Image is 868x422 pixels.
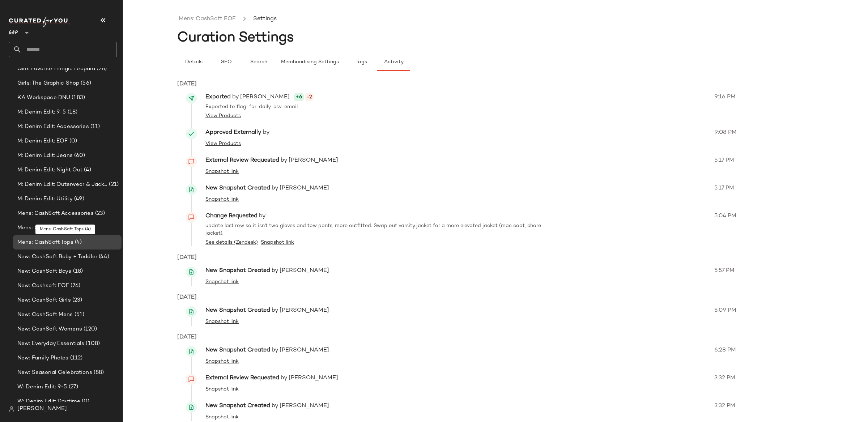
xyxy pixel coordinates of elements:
span: by [PERSON_NAME] [232,93,290,102]
img: svg%3e [188,187,194,192]
a: Snapshot link [205,385,239,393]
span: (23) [71,296,82,304]
span: New Snapshot Created [205,267,270,275]
span: Mens: CashSoft EOF [17,224,73,232]
span: Mens: CashSoft Accessories [17,209,94,218]
img: svg%3e [188,376,194,382]
span: (23) [94,209,105,218]
a: Snapshot link [205,196,239,203]
span: M: Denim Edit: Night Out [17,166,82,174]
span: 5:17 PM [714,185,734,191]
span: Search [250,59,267,65]
span: 9:16 PM [714,94,736,100]
span: M: Denim Edit: 9-5 [17,108,66,116]
span: by [PERSON_NAME] [272,306,329,315]
span: (21) [107,180,119,189]
span: Tags [355,59,367,65]
span: by [PERSON_NAME] [272,184,329,193]
span: by [PERSON_NAME] [272,267,329,275]
span: External Review Requested [205,374,279,383]
a: Snapshot link [205,358,239,365]
span: Activity [384,59,404,65]
img: svg%3e [188,349,194,354]
span: M: Denim Edit: Outerwear & Jackets [17,180,107,189]
span: (60) [73,152,85,160]
span: (72) [73,224,84,232]
span: New: CashSoft Womens [17,325,82,333]
a: See details (Zendesk) [205,239,258,246]
img: svg%3e [188,159,194,165]
span: W: Denim Edit: Daytime [17,397,80,406]
li: Settings [252,14,278,24]
img: svg%3e [188,309,194,315]
span: (120) [82,325,97,333]
span: Curation Settings [177,31,294,45]
img: svg%3e [188,269,194,275]
span: Mens: CashSoft Tops [17,238,73,247]
span: (18) [72,267,83,276]
span: Merchandising Settings [281,59,339,65]
a: Snapshot link [205,168,239,175]
span: (51) [73,311,85,319]
span: 3:32 PM [714,403,735,409]
span: (11) [89,123,100,131]
span: (56) [79,79,91,88]
span: (4) [82,166,91,174]
a: View Products [205,140,241,148]
span: (49) [73,195,84,203]
span: (28) [95,65,107,73]
span: New: Cashsoft EOF [17,282,69,290]
span: 5:04 PM [714,213,736,219]
p: update last row so it isn't two gloves and tow pants, more outfitted. Swap out varsity jacket for... [205,222,559,237]
a: Snapshot link [261,239,294,246]
span: (76) [69,282,80,290]
span: -2 [305,93,314,101]
span: (112) [69,354,83,362]
p: Exported to flag-for-daily-csv-email [205,103,559,111]
span: SEO [220,59,231,65]
span: New Snapshot Created [205,184,270,193]
span: (0) [68,137,77,145]
span: New: CashSoft Mens [17,311,73,319]
span: M: Denim Edit: Accessories [17,123,89,131]
span: New: Everyday Essentials [17,340,84,348]
span: (18) [66,108,78,116]
span: Change Requested [205,212,258,221]
img: cfy_white_logo.C9jOOHJF.svg [9,17,70,27]
span: Girls: The Graphic Shop [17,79,79,88]
img: svg%3e [188,95,194,101]
span: (108) [84,340,100,348]
span: +6 [294,93,304,101]
span: New: CashSoft Girls [17,296,71,304]
span: by [PERSON_NAME] [272,402,329,410]
span: 5:17 PM [714,157,734,163]
span: by [PERSON_NAME] [272,346,329,355]
span: by [PERSON_NAME] [281,156,338,165]
span: KA Workspace DNU [17,94,70,102]
span: by [263,128,270,137]
span: by [PERSON_NAME] [281,374,338,383]
span: New: CashSoft Boys [17,267,72,276]
a: View Products [205,112,241,120]
img: svg%3e [188,214,194,220]
img: svg%3e [188,131,194,137]
img: svg%3e [188,404,194,410]
span: New: Seasonal Celebrations [17,368,92,377]
a: Snapshot link [205,413,239,421]
span: (0) [80,397,89,406]
span: Approved Externally [205,128,261,137]
span: 6:28 PM [714,347,736,353]
span: New: CashSoft Baby + Toddler [17,253,97,261]
span: (4) [73,238,82,247]
span: New Snapshot Created [205,306,270,315]
span: M: Denim Edit: EOF [17,137,68,145]
span: 5:57 PM [714,268,735,274]
span: 5:09 PM [714,307,736,314]
span: New Snapshot Created [205,346,270,355]
a: Snapshot link [205,278,239,286]
span: New: Family Photos [17,354,69,362]
span: (183) [70,94,85,102]
a: Mens: CashSoft EOF [179,14,236,24]
span: 3:32 PM [714,375,735,381]
span: Exported [205,93,231,102]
